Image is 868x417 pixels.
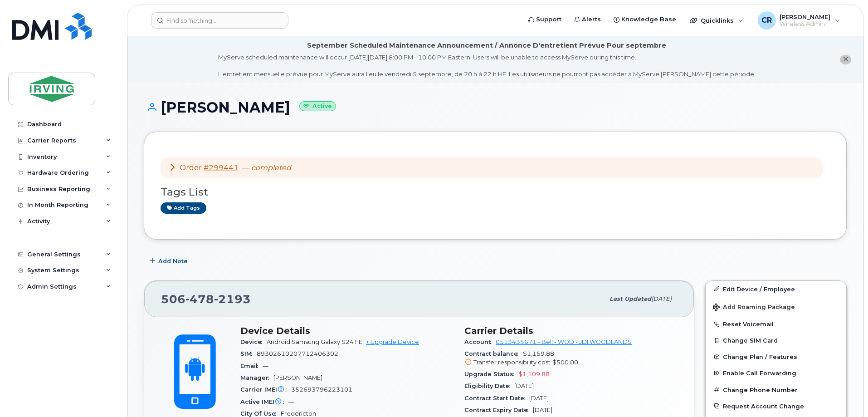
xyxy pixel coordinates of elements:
span: Add Roaming Package [713,304,795,312]
span: Enable Call Forwarding [723,370,796,377]
span: [PERSON_NAME] [273,374,322,381]
span: Contract Expiry Date [464,407,533,413]
span: Add Note [158,257,188,265]
span: Upgrade Status [464,371,518,378]
em: completed [251,163,291,172]
button: Change SIM Card [706,332,846,348]
span: Contract balance [464,350,523,357]
span: Order [180,163,202,172]
small: Active [299,101,336,112]
h3: Tags List [161,186,830,198]
span: Device [240,339,267,345]
button: Change Phone Number [706,382,846,398]
span: Android Samsung Galaxy S24 FE [267,339,362,345]
span: Eligibility Date [464,383,514,389]
div: September Scheduled Maintenance Announcement / Annonce D'entretient Prévue Pour septembre [307,41,666,50]
span: 2193 [214,292,251,306]
span: Email [240,363,263,369]
span: City Of Use [240,410,281,417]
span: — [288,398,294,405]
span: SIM [240,350,257,357]
h1: [PERSON_NAME] [144,99,847,115]
span: $500.00 [552,359,578,366]
span: [DATE] [529,395,549,402]
span: — [263,363,268,369]
span: 89302610207712406302 [257,350,338,357]
div: MyServe scheduled maintenance will occur [DATE][DATE] 8:00 PM - 10:00 PM Eastern. Users will be u... [218,53,756,78]
a: 0513435671 - Bell - WOD - JDI WOODLANDS [496,339,632,345]
span: Carrier IMEI [240,386,291,393]
button: close notification [840,55,851,64]
span: 478 [185,292,214,306]
span: [DATE] [651,295,672,302]
button: Enable Call Forwarding [706,365,846,381]
span: $1,109.88 [518,371,550,378]
span: [DATE] [514,383,534,389]
span: — [242,163,291,172]
h3: Device Details [240,325,454,336]
span: $1,159.88 [464,350,678,367]
h3: Carrier Details [464,325,678,336]
span: Account [464,339,496,345]
a: + Upgrade Device [366,339,419,345]
span: Active IMEI [240,398,288,405]
button: Reset Voicemail [706,316,846,332]
span: [DATE] [533,407,552,413]
span: 506 [161,292,251,306]
span: 352693796223101 [291,386,352,393]
span: Transfer responsibility cost [473,359,551,366]
span: Last updated [610,295,651,302]
span: Fredericton [281,410,316,417]
a: Edit Device / Employee [706,281,846,297]
button: Add Note [144,253,195,270]
button: Request Account Change [706,398,846,414]
span: Manager [240,374,273,381]
span: Contract Start Date [464,395,529,402]
a: Add tags [161,202,206,214]
span: Change Plan / Features [723,353,797,360]
a: #299441 [204,163,239,172]
button: Change Plan / Features [706,348,846,365]
button: Add Roaming Package [706,297,846,316]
